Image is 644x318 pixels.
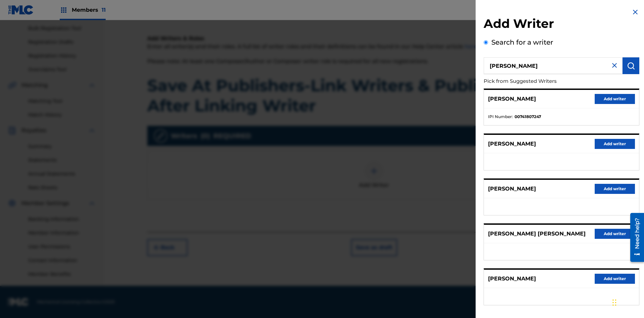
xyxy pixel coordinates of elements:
[610,286,644,318] iframe: Chat Widget
[8,5,34,15] img: MLC Logo
[484,57,623,74] input: Search writer's name or IPI Number
[595,94,635,104] button: Add writer
[488,185,536,193] p: [PERSON_NAME]
[595,139,635,149] button: Add writer
[488,114,513,120] span: IPI Number :
[491,38,553,46] label: Search for a writer
[488,140,536,148] p: [PERSON_NAME]
[625,210,644,265] iframe: Resource Center
[488,95,536,103] p: [PERSON_NAME]
[627,62,635,70] img: Search Works
[484,74,601,89] p: Pick from Suggested Writers
[595,229,635,239] button: Add writer
[610,61,619,69] img: close
[595,274,635,284] button: Add writer
[484,16,639,33] h2: Add Writer
[102,7,106,13] span: 11
[488,275,536,283] p: [PERSON_NAME]
[60,6,68,14] img: Top Rightsholders
[515,114,541,120] strong: 00741807247
[488,230,586,238] p: [PERSON_NAME] [PERSON_NAME]
[595,184,635,194] button: Add writer
[72,6,106,14] span: Members
[612,293,616,313] div: Drag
